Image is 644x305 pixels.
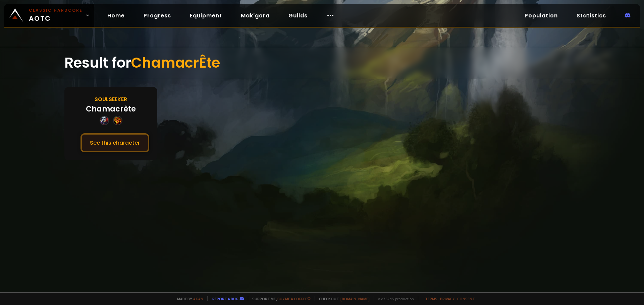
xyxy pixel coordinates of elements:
[138,9,176,22] a: Progress
[283,9,313,22] a: Guilds
[4,4,94,27] a: Classic HardcoreAOTC
[29,7,83,23] span: AOTC
[95,95,127,103] div: Soulseeker
[374,296,414,301] span: v. d752d5 - production
[102,9,130,22] a: Home
[29,7,83,13] small: Classic Hardcore
[571,9,611,22] a: Statistics
[519,9,563,22] a: Population
[425,296,437,301] a: Terms
[86,103,136,115] div: Chamacrête
[64,47,580,79] div: Result for
[277,296,311,301] a: Buy me a coffee
[193,296,203,301] a: a fan
[457,296,475,301] a: Consent
[212,296,238,301] a: Report a bug
[173,296,203,301] span: Made by
[131,53,220,73] span: ChamacrÊte
[248,296,311,301] span: Support me,
[184,9,227,22] a: Equipment
[235,9,275,22] a: Mak'gora
[340,296,370,301] a: [DOMAIN_NAME]
[315,296,370,301] span: Checkout
[80,133,149,152] button: See this character
[440,296,454,301] a: Privacy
